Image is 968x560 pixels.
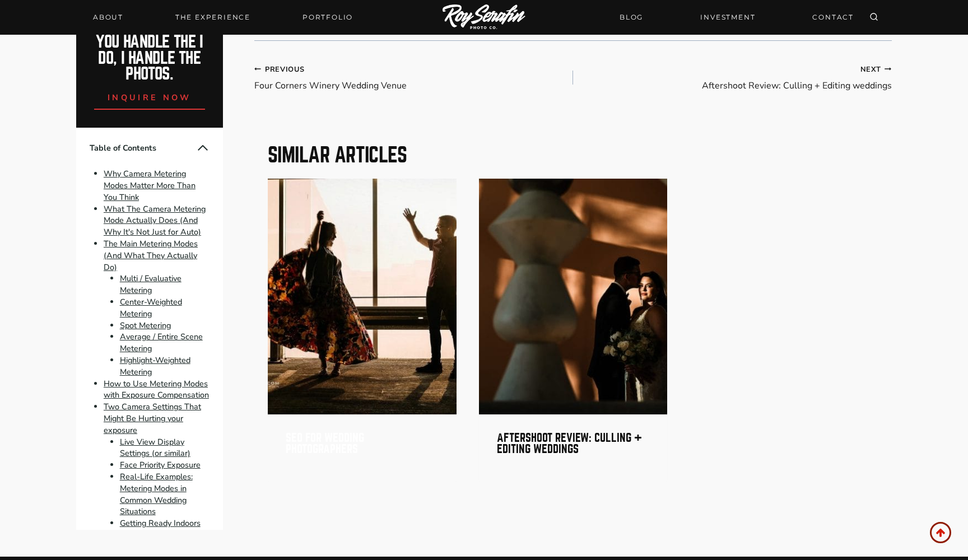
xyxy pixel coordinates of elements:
[573,63,892,92] a: NextAftershoot Review: Culling + Editing weddings
[120,517,201,529] a: Getting Ready Indoors
[268,145,878,165] h2: Similar Articles
[89,34,211,82] h2: You handle the i do, I handle the photos.
[86,10,360,25] nav: Primary Navigation
[120,296,182,319] a: Center-Weighted Metering
[694,7,762,27] a: INVESTMENT
[443,4,525,31] img: Logo of Roy Serafin Photo Co., featuring stylized text in white on a light background, representi...
[254,63,573,92] a: PreviousFour Corners Winery Wedding Venue
[296,10,360,25] a: Portfolio
[104,401,201,436] a: Two Camera Settings That Might Be Hurting your exposure
[254,63,892,92] nav: Posts
[120,331,203,354] a: Average / Entire Scene Metering
[169,10,257,25] a: THE EXPERIENCE
[860,64,892,76] small: Next
[104,168,196,203] a: Why Camera Metering Modes Matter More Than You Think
[268,179,457,414] img: SEO for Wedding Photographers 14
[254,64,304,76] small: Previous
[104,238,198,273] a: The Main Metering Modes (And What They Actually Do)
[120,529,199,540] a: Golden Hour Portraits
[120,354,190,377] a: Highlight-Weighted Metering
[120,471,193,517] a: Real-Life Examples: Metering Modes in Common Wedding Situations
[268,179,457,414] a: SEO for Wedding Photographers
[479,179,668,414] a: Bride and groom standing close together in soft lighting, with shadows creating an artistic backd...
[497,432,642,455] a: Aftershoot Review: Culling + Editing weddings
[613,7,860,27] nav: Secondary Navigation
[94,82,205,110] a: inquire now
[104,203,206,237] a: What The Camera Metering Mode Actually Does (And Why It's Not Just for Auto)
[86,10,130,25] a: About
[90,142,196,153] span: Table of Contents
[613,7,650,27] a: BLOG
[479,179,668,414] img: Aftershoot Review: Culling + Editing weddings 15
[120,459,201,470] a: Face Priority Exposure
[930,522,951,543] a: Scroll to top
[120,319,171,330] a: Spot Metering
[120,436,190,459] a: Live View Display Settings (or similar)
[108,92,192,103] span: inquire now
[120,273,182,296] a: Multi / Evaluative Metering
[286,432,364,455] a: SEO for Wedding Photographers
[806,7,860,27] a: CONTACT
[866,10,882,25] button: View Search Form
[104,377,209,400] a: How to Use Metering Modes with Exposure Compensation
[196,141,210,155] button: Collapse Table of Contents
